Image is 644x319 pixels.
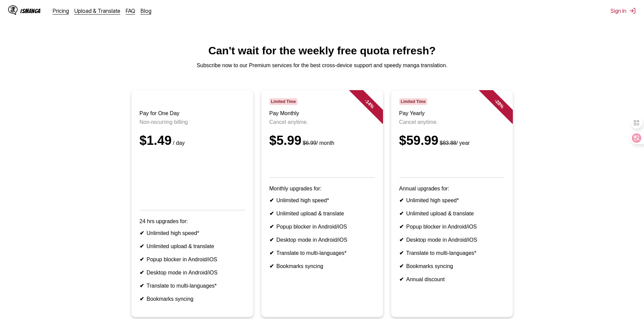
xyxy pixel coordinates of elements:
[399,223,505,230] li: Popup blocker in Android/iOS
[140,156,245,201] iframe: PayPal
[140,230,144,236] b: ✔
[399,224,404,230] b: ✔
[629,7,636,14] img: Sign out
[399,276,505,283] li: Annual discount
[269,237,274,243] b: ✔
[399,250,404,256] b: ✔
[438,140,470,146] small: / year
[269,223,375,230] li: Popup blocker in Android/iOS
[269,110,375,116] h3: Pay Monthly
[53,7,69,14] a: Pricing
[140,119,245,125] p: Non-recurring billing
[5,62,639,69] p: Subscribe now to our Premium services for the best cross-device support and speedy manga translat...
[140,270,144,275] b: ✔
[269,263,274,269] b: ✔
[8,5,18,15] img: IsManga Logo
[269,197,274,203] b: ✔
[269,250,274,256] b: ✔
[141,7,151,14] a: Blog
[399,156,505,168] iframe: PayPal
[399,211,404,216] b: ✔
[172,140,185,146] small: / day
[399,237,505,243] li: Desktop mode in Android/iOS
[399,276,404,282] b: ✔
[8,5,53,16] a: IsManga LogoIsManga
[269,186,375,192] p: Monthly upgrades for:
[302,140,334,146] small: / month
[140,269,245,276] li: Desktop mode in Android/iOS
[140,110,245,116] h3: Pay for One Day
[399,263,505,269] li: Bookmarks syncing
[269,237,375,243] li: Desktop mode in Android/iOS
[399,210,505,217] li: Unlimited upload & translate
[140,133,245,148] div: $1.49
[140,243,144,249] b: ✔
[20,8,41,14] div: IsManga
[399,237,404,243] b: ✔
[399,110,505,116] h3: Pay Yearly
[269,211,274,216] b: ✔
[140,296,245,302] li: Bookmarks syncing
[611,7,636,14] button: Sign In
[269,98,297,105] span: Limited Time
[140,230,245,236] li: Unlimited high speed*
[399,133,505,148] div: $59.99
[269,119,375,125] p: Cancel anytime.
[269,156,375,168] iframe: PayPal
[140,283,144,289] b: ✔
[140,243,245,249] li: Unlimited upload & translate
[479,83,519,124] div: - 28 %
[140,257,144,262] b: ✔
[269,263,375,269] li: Bookmarks syncing
[399,250,505,256] li: Translate to multi-languages*
[269,250,375,256] li: Translate to multi-languages*
[140,296,144,302] b: ✔
[269,224,274,230] b: ✔
[5,45,639,57] h1: Can't wait for the weekly free quota refresh?
[399,197,404,203] b: ✔
[349,83,389,124] div: - 14 %
[140,256,245,263] li: Popup blocker in Android/iOS
[399,98,427,105] span: Limited Time
[269,133,375,148] div: $5.99
[303,140,316,146] s: $6.99
[399,197,505,204] li: Unlimited high speed*
[140,218,245,224] p: 24 hrs upgrades for:
[399,263,404,269] b: ✔
[399,119,505,125] p: Cancel anytime.
[269,210,375,217] li: Unlimited upload & translate
[269,197,375,204] li: Unlimited high speed*
[140,283,245,289] li: Translate to multi-languages*
[74,7,120,14] a: Upload & Translate
[126,7,135,14] a: FAQ
[440,140,456,146] s: $83.88
[399,186,505,192] p: Annual upgrades for:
